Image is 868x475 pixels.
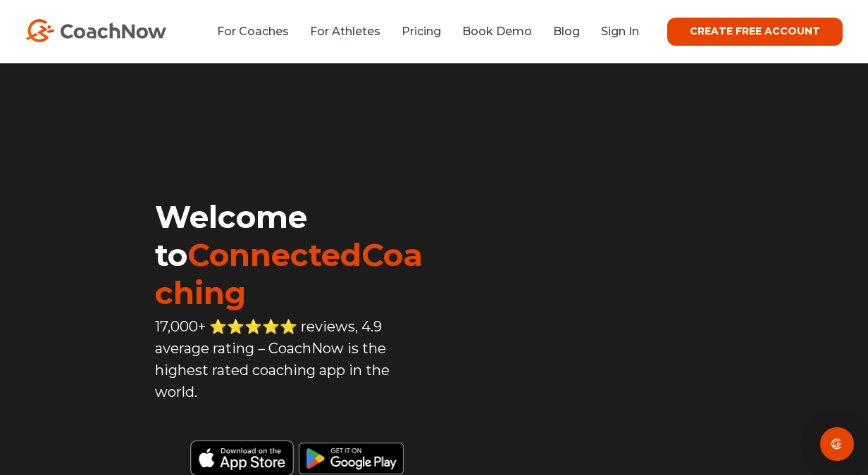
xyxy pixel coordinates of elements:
a: For Athletes [310,25,380,38]
a: Sign In [601,25,639,38]
a: Pricing [402,25,441,38]
a: For Coaches [217,25,289,38]
h1: Welcome to [155,198,434,312]
a: Book Demo [462,25,532,38]
a: CREATE FREE ACCOUNT [667,18,843,46]
span: ConnectedCoaching [155,236,423,312]
span: 17,000+ ⭐️⭐️⭐️⭐️⭐️ reviews, 4.9 average rating – CoachNow is the highest rated coaching app in th... [155,318,390,400]
a: Blog [553,25,580,38]
img: CoachNow Logo [25,19,166,42]
div: Open Intercom Messenger [820,427,854,461]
